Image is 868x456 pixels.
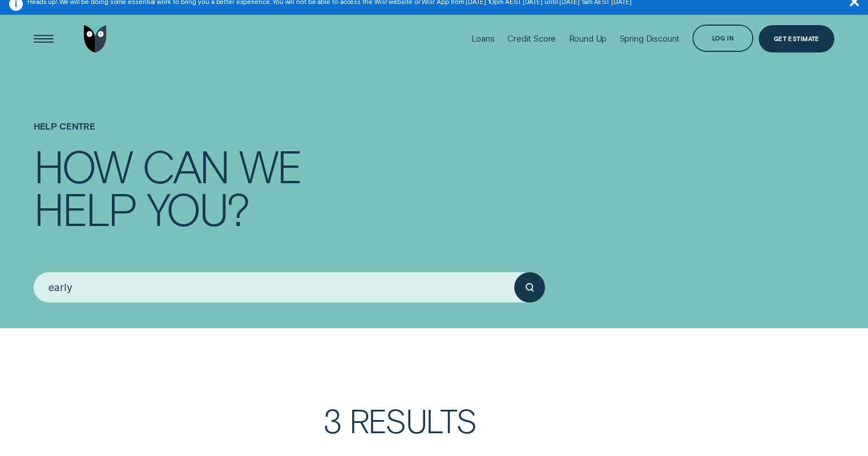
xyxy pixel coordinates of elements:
[619,9,680,70] a: Spring Discount
[34,144,835,272] h4: How can we help you?
[507,33,556,44] div: Credit Score
[619,33,680,44] div: Spring Discount
[471,9,495,70] a: Loans
[34,75,835,144] h1: Help Centre
[758,25,834,53] a: Get Estimate
[239,144,301,186] div: we
[30,25,57,53] button: Open Menu
[471,33,495,44] div: Loans
[34,144,132,186] div: How
[692,25,753,52] button: Log in
[82,9,109,70] a: Go to home page
[147,187,249,229] div: you?
[34,187,136,229] div: help
[568,9,607,70] a: Round Up
[514,272,544,302] button: Submit your search query.
[507,9,556,70] a: Credit Score
[568,33,607,44] div: Round Up
[34,272,515,302] input: Search for anything...
[142,144,228,186] div: can
[84,25,107,53] img: Wisr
